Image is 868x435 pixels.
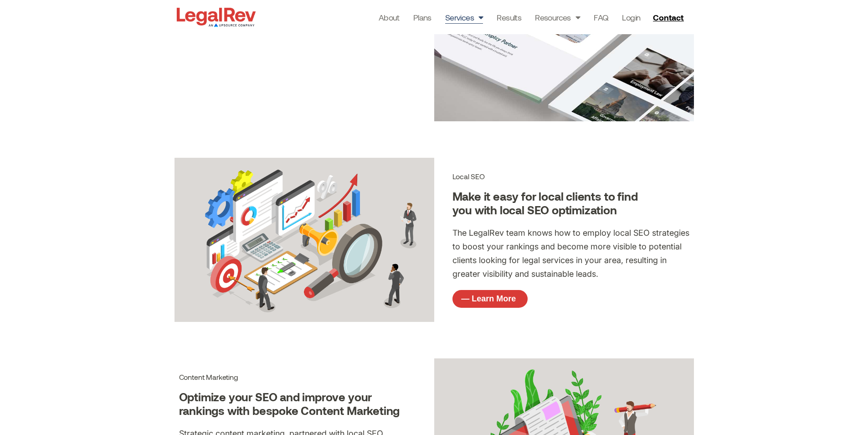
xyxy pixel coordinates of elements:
[497,11,521,24] a: Results
[461,295,516,303] span: — Learn More
[452,290,528,308] a: — Learn More
[653,13,683,21] span: Contact
[179,373,416,381] h3: Content Marketing
[179,390,416,418] h4: Optimize your SEO and improve your rankings with bespoke Content Marketing
[379,11,400,24] a: About
[452,226,689,281] p: The LegalRev team knows how to employ local SEO strategies to boost your rankings and become more...
[594,11,608,24] a: FAQ
[452,172,689,181] h3: Local SEO
[535,11,580,24] a: Resources
[649,10,689,25] a: Contact
[379,11,641,24] nav: Menu
[452,190,657,217] h4: Make it easy for local clients to find you with local SEO optimization
[445,11,483,24] a: Services
[413,11,431,24] a: Plans
[622,11,640,24] a: Login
